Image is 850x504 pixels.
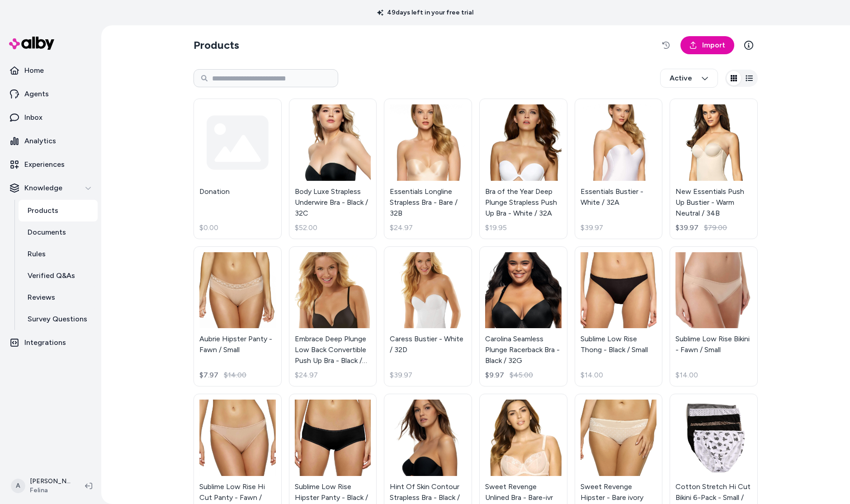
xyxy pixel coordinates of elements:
p: Verified Q&As [28,270,75,281]
a: Agents [4,83,98,105]
p: Home [24,65,44,76]
a: Sublime Low Rise Bikini - Fawn / SmallSublime Low Rise Bikini - Fawn / Small$14.00 [670,246,758,387]
a: Products [19,200,98,221]
a: Reviews [19,287,98,308]
a: Import [680,36,734,54]
a: Donation$0.00 [194,99,282,239]
a: Home [4,60,98,81]
a: Sublime Low Rise Thong - Black / SmallSublime Low Rise Thong - Black / Small$14.00 [575,246,663,387]
p: Products [28,205,58,216]
p: Analytics [24,136,56,146]
span: Felina [30,486,71,495]
p: Rules [28,249,46,259]
a: Essentials Longline Strapless Bra - Bare / 32BEssentials Longline Strapless Bra - Bare / 32B$24.97 [384,99,472,239]
p: Survey Questions [28,314,87,325]
p: Agents [24,89,49,99]
a: Documents [19,221,98,243]
span: Import [702,40,725,51]
a: Inbox [4,107,98,128]
img: alby Logo [9,37,54,50]
a: Rules [19,243,98,265]
p: Integrations [24,337,66,348]
a: Carolina Seamless Plunge Racerback Bra - Black / 32GCarolina Seamless Plunge Racerback Bra - Blac... [479,246,567,387]
a: Body Luxe Strapless Underwire Bra - Black / 32CBody Luxe Strapless Underwire Bra - Black / 32C$52.00 [289,99,377,239]
p: 49 days left in your free trial [372,8,479,17]
p: Inbox [24,112,42,123]
a: Survey Questions [19,308,98,330]
p: Documents [28,227,66,238]
p: Experiences [24,159,65,170]
a: Aubrie Hipster Panty - Fawn / SmallAubrie Hipster Panty - Fawn / Small$7.97$14.00 [194,246,282,387]
span: A [11,479,25,493]
button: A[PERSON_NAME]Felina [5,471,78,500]
a: Integrations [4,332,98,353]
a: Essentials Bustier - White / 32AEssentials Bustier - White / 32A$39.97 [575,99,663,239]
a: Caress Bustier - White / 32DCaress Bustier - White / 32D$39.97 [384,246,472,387]
a: New Essentials Push Up Bustier - Warm Neutral / 34BNew Essentials Push Up Bustier - Warm Neutral ... [670,99,758,239]
a: Analytics [4,130,98,152]
a: Verified Q&As [19,265,98,287]
a: Bra of the Year Deep Plunge Strapless Push Up Bra - White / 32ABra of the Year Deep Plunge Strapl... [479,99,567,239]
a: Experiences [4,154,98,175]
button: Active [660,69,718,88]
h2: Products [194,38,239,52]
button: Knowledge [4,177,98,199]
a: Embrace Deep Plunge Low Back Convertible Push Up Bra - Black / 32BEmbrace Deep Plunge Low Back Co... [289,246,377,387]
p: [PERSON_NAME] [30,477,71,486]
p: Knowledge [24,183,62,193]
p: Reviews [28,292,55,303]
